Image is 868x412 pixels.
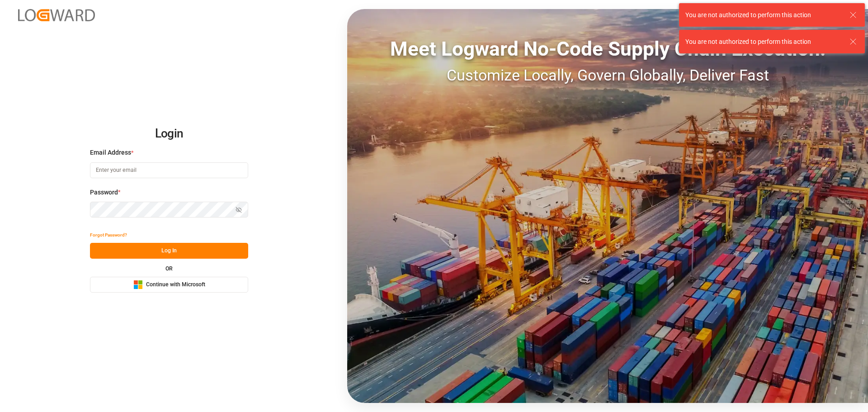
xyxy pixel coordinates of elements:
button: Forgot Password? [90,227,127,243]
div: Meet Logward No-Code Supply Chain Execution: [347,34,868,64]
div: You are not authorized to perform this action [685,37,841,47]
h2: Login [90,119,248,148]
span: Password [90,188,118,197]
div: You are not authorized to perform this action [685,10,841,20]
button: Continue with Microsoft [90,277,248,293]
img: Logward_new_orange.png [18,9,95,21]
span: Continue with Microsoft [146,281,205,289]
span: Email Address [90,148,131,157]
small: OR [165,266,173,271]
div: Customize Locally, Govern Globally, Deliver Fast [347,64,868,87]
input: Enter your email [90,162,248,178]
button: Log In [90,243,248,259]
